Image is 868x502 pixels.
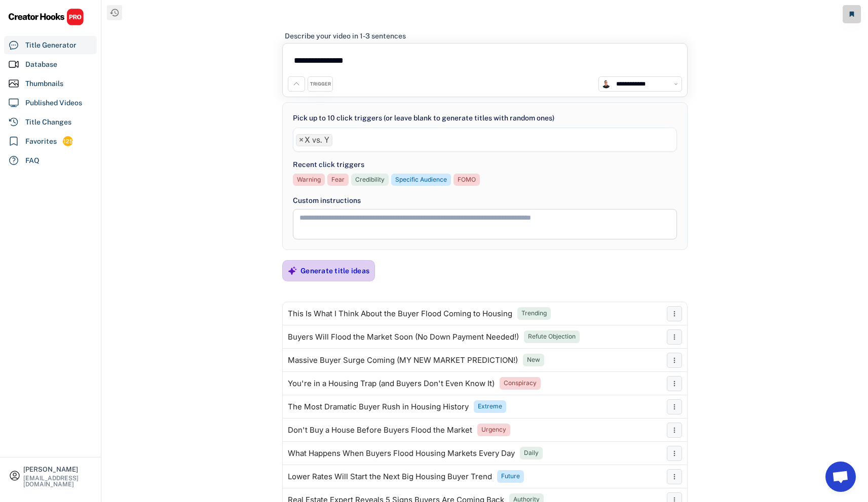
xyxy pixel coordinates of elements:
div: Title Generator [25,40,77,51]
li: X vs. Y [296,134,332,146]
div: Generate title ideas [300,266,369,275]
div: TRIGGER [310,81,331,88]
div: Conspiracy [504,379,537,388]
div: Future [501,472,520,481]
div: You're in a Housing Trap (and Buyers Don't Even Know It) [288,380,495,388]
div: FAQ [25,155,40,166]
div: Trending [521,309,547,318]
div: FOMO [458,176,476,184]
div: Recent click triggers [293,159,364,170]
div: Don't Buy a House Before Buyers Flood the Market [288,426,472,434]
div: Extreme [478,402,502,411]
img: CHPRO%20Logo.svg [8,8,84,26]
div: Specific Audience [395,176,447,184]
div: What Happens When Buyers Flood Housing Markets Every Day [288,449,515,457]
div: Buyers Will Flood the Market Soon (No Down Payment Needed!) [288,333,519,341]
div: Massive Buyer Surge Coming (MY NEW MARKET PREDICTION!) [288,356,518,364]
div: Custom instructions [293,195,677,206]
div: [PERSON_NAME] [23,466,92,473]
div: 125 [63,137,73,146]
div: Database [25,59,57,70]
div: [EMAIL_ADDRESS][DOMAIN_NAME] [23,475,92,487]
div: Thumbnails [25,78,63,89]
div: Credibility [355,176,385,184]
span: × [299,136,304,144]
div: Describe your video in 1-3 sentences [285,31,406,40]
div: This Is What I Think About the Buyer Flood Coming to Housing [288,310,512,318]
div: Fear [331,176,345,184]
div: Favorites [25,136,57,147]
div: Warning [297,176,321,184]
div: Published Videos [25,98,82,108]
div: The Most Dramatic Buyer Rush in Housing History [288,403,469,411]
div: Urgency [481,426,506,434]
div: Pick up to 10 click triggers (or leave blank to generate titles with random ones) [293,113,554,123]
a: Open chat [825,462,856,492]
div: Refute Objection [528,332,576,341]
div: Daily [524,449,539,457]
img: channels4_profile.jpg [601,79,611,89]
div: Title Changes [25,117,71,128]
div: Lower Rates Will Start the Next Big Housing Buyer Trend [288,473,492,481]
div: New [527,356,540,364]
